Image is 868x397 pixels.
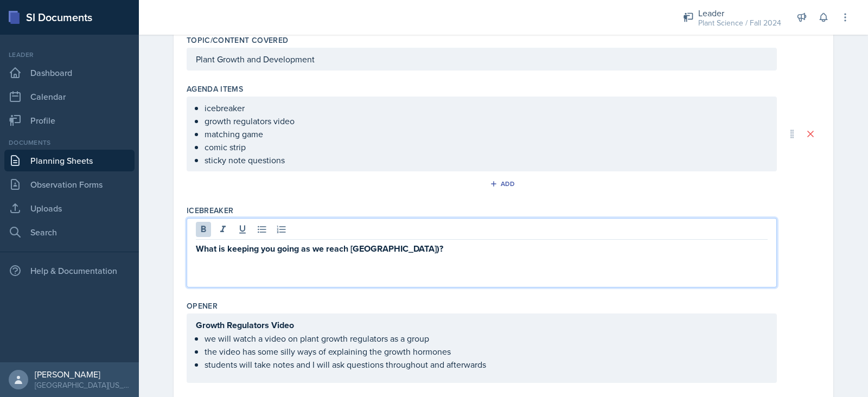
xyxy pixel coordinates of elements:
a: Profile [4,110,135,131]
a: Search [4,221,135,243]
p: growth regulators video [205,114,768,127]
p: Plant Growth and Development [196,53,768,66]
div: Help & Documentation [4,260,135,281]
div: [GEOGRAPHIC_DATA][US_STATE] [35,380,130,390]
p: matching game [205,127,768,140]
p: sticky note questions [205,153,768,167]
p: students will take notes and I will ask questions throughout and afterwards [205,358,768,371]
div: Leader [698,7,781,20]
strong: Growth Regulators Video [196,319,294,331]
div: Leader [4,50,135,60]
div: Documents [4,138,135,148]
p: the video has some silly ways of explaining the growth hormones [205,345,768,358]
a: Calendar [4,86,135,107]
a: Observation Forms [4,174,135,195]
label: Topic/Content Covered [187,35,288,46]
p: comic strip [205,140,768,153]
p: icebreaker [205,101,768,114]
button: Add [486,176,521,192]
label: Icebreaker [187,205,234,216]
a: Planning Sheets [4,150,135,171]
a: Uploads [4,197,135,219]
a: Dashboard [4,62,135,84]
label: Agenda items [187,84,243,94]
div: [PERSON_NAME] [35,369,130,380]
div: Add [492,180,515,188]
p: we will watch a video on plant growth regulators as a group [205,332,768,345]
strong: What is keeping you going as we reach [GEOGRAPHIC_DATA])? [196,242,443,255]
label: Opener [187,300,218,311]
div: Plant Science / Fall 2024 [698,17,781,29]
